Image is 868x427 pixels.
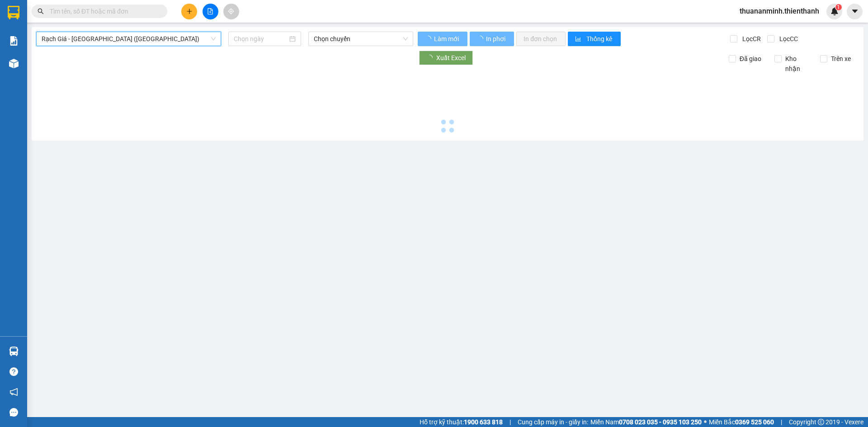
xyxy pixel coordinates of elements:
input: Chọn ngày [234,34,288,44]
span: In phơi [486,34,507,44]
button: caret-down [847,4,863,19]
span: Hỗ trợ kỹ thuật: [420,417,503,427]
span: copyright [818,419,824,425]
span: Miền Nam [590,417,702,427]
span: Chọn chuyến [314,32,408,46]
span: notification [9,388,18,396]
span: Trên xe [827,54,854,64]
span: thuananminh.thienthanh [732,5,826,17]
input: Tìm tên, số ĐT hoặc mã đơn [50,6,156,16]
img: warehouse-icon [9,59,19,68]
span: Lọc CC [776,34,799,44]
span: search [38,8,44,14]
button: In phơi [470,32,514,46]
span: plus [186,8,193,14]
strong: 0369 525 060 [735,418,774,426]
span: aim [228,8,234,14]
button: plus [181,4,197,19]
span: bar-chart [575,36,583,43]
span: file-add [207,8,213,14]
span: Kho nhận [782,54,813,74]
strong: 0708 023 035 - 0935 103 250 [619,418,702,426]
button: Xuất Excel [419,51,473,65]
sup: 1 [835,4,842,10]
span: ⚪️ [704,420,707,424]
span: | [781,417,782,427]
span: loading [425,36,433,42]
span: question-circle [9,367,18,376]
span: 1 [837,4,840,10]
span: Miền Bắc [709,417,774,427]
span: caret-down [851,7,859,15]
button: In đơn chọn [516,32,566,46]
span: Thống kê [586,34,613,44]
span: Làm mới [434,34,460,44]
button: aim [223,4,239,19]
button: bar-chartThống kê [568,32,621,46]
span: Cung cấp máy in - giấy in: [518,417,588,427]
span: Đã giao [736,54,765,64]
img: logo-vxr [8,6,19,19]
span: Rạch Giá - Sài Gòn (Hàng Hoá) [42,32,216,46]
button: file-add [203,4,218,19]
img: warehouse-icon [9,347,19,356]
strong: 1900 633 818 [464,418,503,426]
span: Lọc CR [739,34,762,44]
span: | [509,417,511,427]
span: loading [477,36,485,42]
span: message [9,408,18,417]
button: Làm mới [418,32,467,46]
img: solution-icon [9,36,19,46]
img: icon-new-feature [830,7,839,15]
